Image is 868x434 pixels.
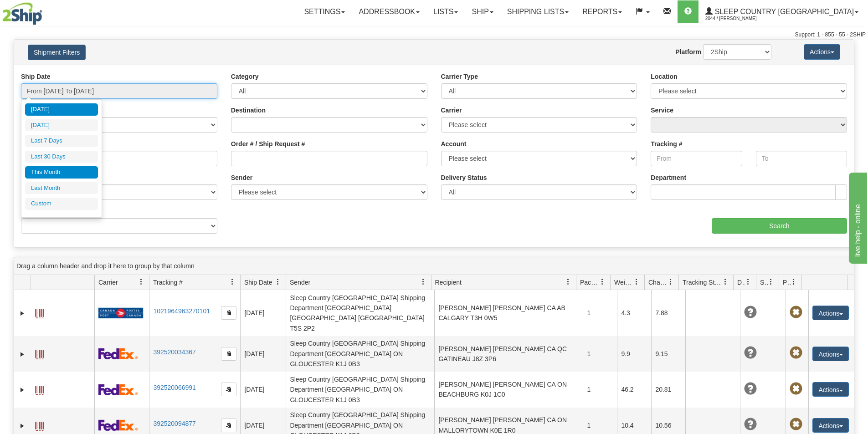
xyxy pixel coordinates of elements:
[812,418,849,433] button: Actions
[28,45,86,60] button: Shipment Filters
[713,8,854,15] span: Sleep Country [GEOGRAPHIC_DATA]
[18,385,27,394] a: Expand
[25,198,98,210] li: Custom
[153,348,195,356] a: 392520034367
[286,372,434,407] td: Sleep Country [GEOGRAPHIC_DATA] Shipping Department [GEOGRAPHIC_DATA] ON GLOUCESTER K1J 0B3
[18,350,27,359] a: Expand
[244,278,272,287] span: Ship Date
[2,2,42,25] img: logo2044.jpg
[25,182,98,194] li: Last Month
[790,383,802,395] span: Pickup Not Assigned
[651,72,677,81] label: Location
[18,309,27,318] a: Expand
[575,0,629,23] a: Reports
[231,139,305,148] label: Order # / Ship Request #
[760,278,768,287] span: Shipment Issues
[2,31,866,39] div: Support: 1 - 855 - 55 - 2SHIP
[699,0,865,23] a: Sleep Country [GEOGRAPHIC_DATA] 2044 / [PERSON_NAME]
[434,290,583,336] td: [PERSON_NAME] [PERSON_NAME] CA AB CALGARY T3H 0W5
[651,173,686,182] label: Department
[617,290,651,336] td: 4.3
[231,106,266,115] label: Destination
[847,170,867,263] iframe: chat widget
[790,418,802,431] span: Pickup Not Assigned
[786,274,801,290] a: Pickup Status filter column settings
[583,290,617,336] td: 1
[712,218,847,234] input: Search
[231,72,259,81] label: Category
[790,306,802,319] span: Pickup Not Assigned
[560,274,576,290] a: Recipient filter column settings
[221,347,236,361] button: Copy to clipboard
[790,347,802,359] span: Pickup Not Assigned
[718,274,733,290] a: Tracking Status filter column settings
[583,336,617,372] td: 1
[25,103,98,116] li: [DATE]
[98,348,138,359] img: 2 - FedEx Express®
[744,383,757,395] span: Unknown
[812,306,849,320] button: Actions
[352,0,426,23] a: Addressbook
[35,305,44,320] a: Label
[25,135,98,147] li: Last 7 Days
[441,173,487,182] label: Delivery Status
[426,0,465,23] a: Lists
[648,278,668,287] span: Charge
[231,173,252,182] label: Sender
[705,14,774,23] span: 2044 / [PERSON_NAME]
[629,274,644,290] a: Weight filter column settings
[441,72,478,81] label: Carrier Type
[744,347,757,359] span: Unknown
[25,119,98,132] li: [DATE]
[221,306,236,320] button: Copy to clipboard
[812,347,849,361] button: Actions
[500,0,575,23] a: Shipping lists
[583,372,617,407] td: 1
[441,139,467,148] label: Account
[98,307,143,319] img: 20 - Canada Post
[221,383,236,396] button: Copy to clipboard
[435,278,462,287] span: Recipient
[18,421,27,430] a: Expand
[434,336,583,372] td: [PERSON_NAME] [PERSON_NAME] CA QC GATINEAU J8Z 3P6
[153,278,183,287] span: Tracking #
[286,290,434,336] td: Sleep Country [GEOGRAPHIC_DATA] Shipping Department [GEOGRAPHIC_DATA] [GEOGRAPHIC_DATA] [GEOGRAPH...
[580,278,599,287] span: Packages
[614,278,633,287] span: Weight
[98,419,138,431] img: 2 - FedEx Express®
[675,47,701,56] label: Platform
[651,290,685,336] td: 7.88
[812,382,849,397] button: Actions
[35,346,44,361] a: Label
[25,151,98,163] li: Last 30 Days
[240,290,286,336] td: [DATE]
[35,382,44,396] a: Label
[153,307,210,315] a: 1021964963270101
[153,384,195,391] a: 392520066991
[7,5,84,16] div: live help - online
[683,278,722,287] span: Tracking Status
[737,278,745,287] span: Delivery Status
[35,418,44,432] a: Label
[651,372,685,407] td: 20.81
[663,274,678,290] a: Charge filter column settings
[651,336,685,372] td: 9.15
[740,274,756,290] a: Delivery Status filter column settings
[617,336,651,372] td: 9.9
[756,151,847,166] input: To
[240,336,286,372] td: [DATE]
[98,278,118,287] span: Carrier
[134,274,149,290] a: Carrier filter column settings
[416,274,431,290] a: Sender filter column settings
[270,274,286,290] a: Ship Date filter column settings
[286,336,434,372] td: Sleep Country [GEOGRAPHIC_DATA] Shipping Department [GEOGRAPHIC_DATA] ON GLOUCESTER K1J 0B3
[221,419,236,432] button: Copy to clipboard
[25,166,98,179] li: This Month
[153,420,195,427] a: 392520094877
[434,372,583,407] td: [PERSON_NAME] [PERSON_NAME] CA ON BEACHBURG K0J 1C0
[465,0,500,23] a: Ship
[595,274,610,290] a: Packages filter column settings
[651,139,682,148] label: Tracking #
[763,274,779,290] a: Shipment Issues filter column settings
[225,274,240,290] a: Tracking # filter column settings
